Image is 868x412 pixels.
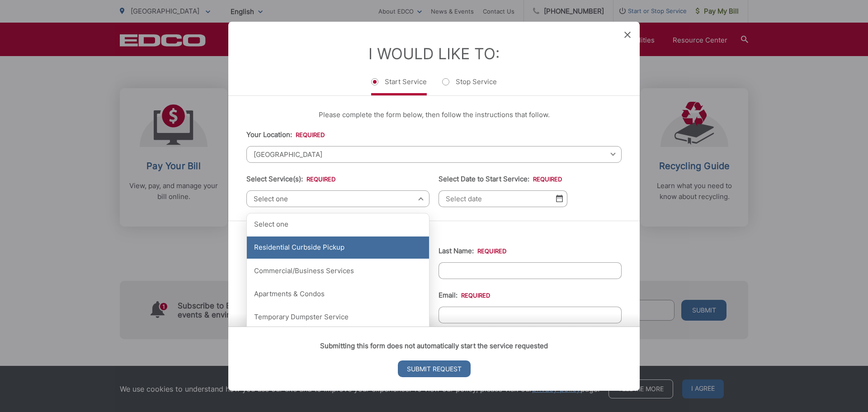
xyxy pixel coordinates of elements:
[442,77,497,95] label: Stop Service
[398,360,471,377] input: Submit Request
[439,291,490,299] label: Email:
[320,341,548,350] strong: Submitting this form does not automatically start the service requested
[246,175,335,183] label: Select Service(s):
[246,130,325,138] label: Your Location:
[247,237,429,259] div: Residential Curbside Pickup
[247,306,429,328] div: Temporary Dumpster Service
[371,77,427,95] label: Start Service
[247,283,429,305] div: Apartments & Condos
[247,213,429,236] div: Select one
[439,246,506,255] label: Last Name:
[368,44,500,62] label: I Would Like To:
[247,260,429,282] div: Commercial/Business Services
[246,146,622,162] span: [GEOGRAPHIC_DATA]
[439,175,562,183] label: Select Date to Start Service:
[246,109,622,120] p: Please complete the form below, then follow the instructions that follow.
[246,190,429,207] span: Select one
[439,190,567,207] input: Select date
[556,194,563,202] img: Select date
